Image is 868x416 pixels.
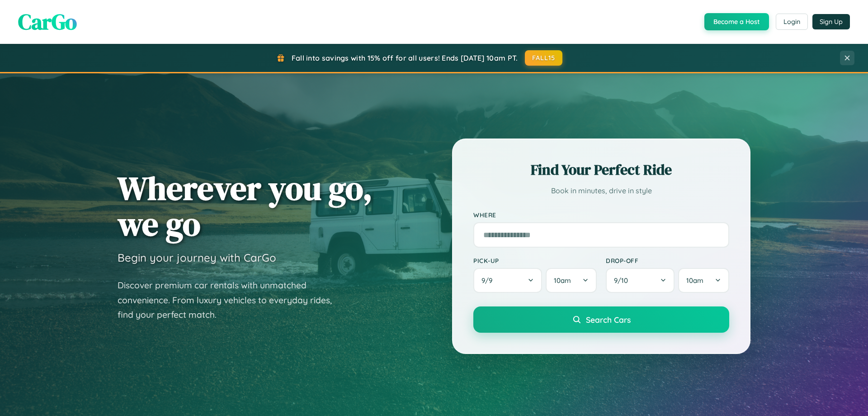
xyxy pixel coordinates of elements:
[686,276,703,285] span: 10am
[473,160,729,180] h2: Find Your Perfect Ride
[481,276,497,285] span: 9 / 9
[678,268,729,293] button: 10am
[118,278,344,322] p: Discover premium car rentals with unmatched convenience. From luxury vehicles to everyday rides, ...
[473,211,729,219] label: Where
[473,184,729,197] p: Book in minutes, drive in style
[554,276,571,285] span: 10am
[525,50,563,66] button: FALL15
[812,14,850,29] button: Sign Up
[546,268,597,293] button: 10am
[18,7,77,37] span: CarGo
[473,257,597,264] label: Pick-up
[473,268,542,293] button: 9/9
[586,315,631,325] span: Search Cars
[606,268,675,293] button: 9/10
[473,306,729,333] button: Search Cars
[292,53,518,62] span: Fall into savings with 15% off for all users! Ends [DATE] 10am PT.
[606,257,729,264] label: Drop-off
[704,13,769,30] button: Become a Host
[118,170,373,242] h1: Wherever you go, we go
[118,251,276,264] h3: Begin your journey with CarGo
[776,14,808,30] button: Login
[614,276,632,285] span: 9 / 10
